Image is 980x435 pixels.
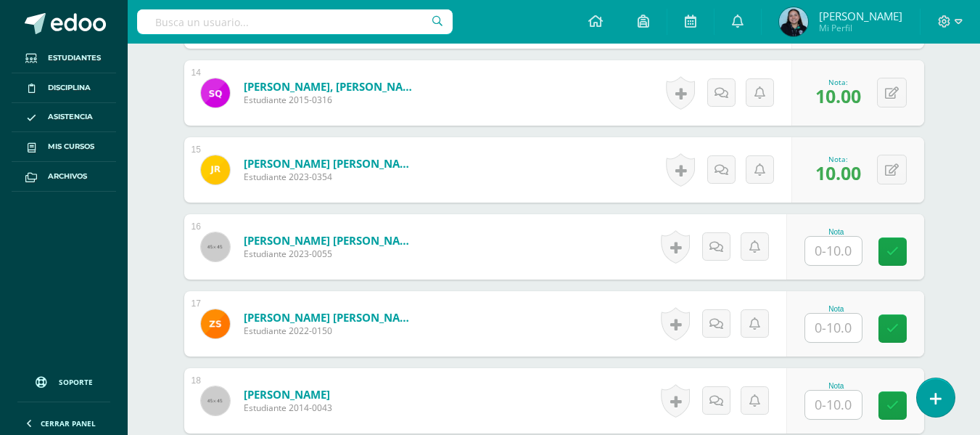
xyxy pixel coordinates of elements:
[815,154,861,164] div: Nota:
[244,233,418,248] a: [PERSON_NAME] [PERSON_NAME]
[48,82,91,94] span: Disciplina
[805,391,862,419] input: 0-10.0
[201,232,230,261] img: 45x45
[804,228,868,236] div: Nota
[244,248,418,260] span: Estudiante 2023-0055
[41,418,96,428] span: Cerrar panel
[12,162,116,192] a: Archivos
[805,314,862,342] input: 0-10.0
[17,362,110,398] a: Soporte
[244,325,418,337] span: Estudiante 2022-0150
[244,387,332,402] a: [PERSON_NAME]
[201,78,230,107] img: 69994574e8ca7eca27283bb72b3f6699.png
[819,9,902,23] span: [PERSON_NAME]
[59,377,93,387] span: Soporte
[244,156,418,171] a: [PERSON_NAME] [PERSON_NAME]
[12,73,116,103] a: Disciplina
[137,9,453,34] input: Busca un usuario...
[12,44,116,73] a: Estudiantes
[805,237,862,265] input: 0-10.0
[201,155,230,184] img: 08888b497aa4ed77c53d997934ef0ec1.png
[201,309,230,338] img: ce15e8f3c45913eadb879b48dfbac145.png
[804,305,868,313] div: Nota
[12,103,116,133] a: Asistencia
[815,77,861,87] div: Nota:
[804,382,868,390] div: Nota
[779,7,808,36] img: 8c46c7f4271155abb79e2bc50b6ca956.png
[244,94,418,106] span: Estudiante 2015-0316
[201,386,230,415] img: 45x45
[244,402,332,414] span: Estudiante 2014-0043
[48,111,93,123] span: Asistencia
[48,171,87,182] span: Archivos
[819,22,902,34] span: Mi Perfil
[244,79,418,94] a: [PERSON_NAME], [PERSON_NAME]
[48,141,94,153] span: Mis cursos
[12,132,116,162] a: Mis cursos
[815,84,861,108] span: 10.00
[48,52,101,64] span: Estudiantes
[244,171,418,183] span: Estudiante 2023-0354
[244,310,418,325] a: [PERSON_NAME] [PERSON_NAME]
[815,160,861,185] span: 10.00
